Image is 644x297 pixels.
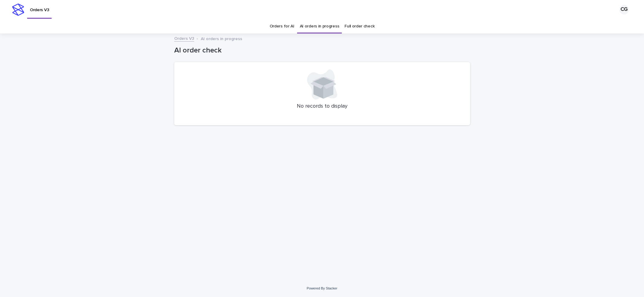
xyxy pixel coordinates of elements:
[174,35,194,42] a: Orders V3
[201,35,242,42] p: AI orders in progress
[270,19,294,33] a: Orders for AI
[300,19,339,33] a: AI orders in progress
[174,46,470,55] h1: AI order check
[307,286,337,290] a: Powered By Stacker
[12,4,24,16] img: stacker-logo-s-only.png
[344,19,374,33] a: Full order check
[619,5,629,14] div: CG
[181,103,463,110] p: No records to display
